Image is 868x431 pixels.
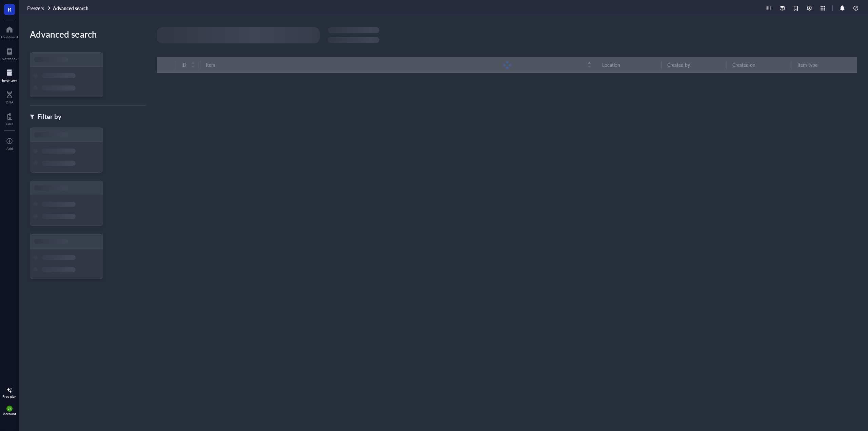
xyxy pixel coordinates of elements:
[3,412,16,416] div: Account
[1,24,18,39] a: Dashboard
[2,46,17,61] a: Notebook
[8,5,11,14] span: R
[6,100,14,104] div: DNA
[6,146,13,151] div: Add
[6,89,14,104] a: DNA
[27,5,52,11] a: Freezers
[8,407,11,410] span: CR
[53,5,90,11] a: Advanced search
[2,67,17,82] a: Inventory
[30,27,146,41] div: Advanced search
[1,35,18,39] div: Dashboard
[6,111,13,126] a: Core
[6,122,13,126] div: Core
[2,78,17,82] div: Inventory
[2,394,17,398] div: Free plan
[37,112,61,121] div: Filter by
[27,5,44,12] span: Freezers
[2,57,17,61] div: Notebook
